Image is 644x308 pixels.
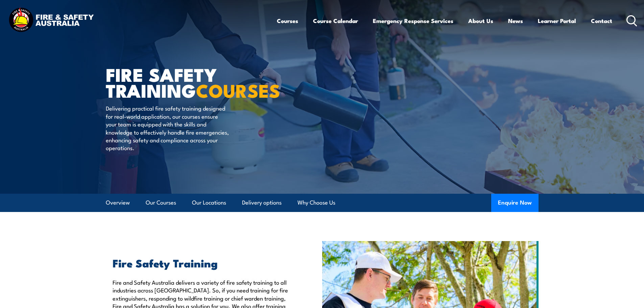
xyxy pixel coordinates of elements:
[113,258,291,267] h2: Fire Safety Training
[538,12,576,30] a: Learner Portal
[491,194,539,212] button: Enquire Now
[106,66,273,98] h1: FIRE SAFETY TRAINING
[192,194,226,212] a: Our Locations
[297,194,335,212] a: Why Choose Us
[373,12,453,30] a: Emergency Response Services
[106,104,229,151] p: Delivering practical fire safety training designed for real-world application, our courses ensure...
[146,194,176,212] a: Our Courses
[508,12,523,30] a: News
[468,12,493,30] a: About Us
[106,194,130,212] a: Overview
[277,12,298,30] a: Courses
[242,194,282,212] a: Delivery options
[313,12,358,30] a: Course Calendar
[591,12,612,30] a: Contact
[196,76,280,104] strong: COURSES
